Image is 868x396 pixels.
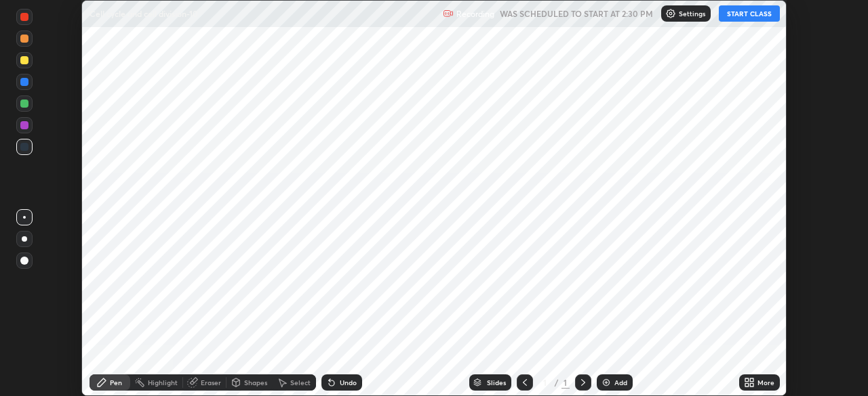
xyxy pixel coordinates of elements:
div: Eraser [201,379,221,386]
div: More [757,379,774,386]
div: Shapes [244,379,267,386]
div: Select [290,379,311,386]
img: add-slide-button [601,377,612,388]
div: Highlight [148,379,178,386]
img: recording.375f2c34.svg [443,8,454,19]
p: Settings [679,10,705,17]
p: Cell cycle and cell division-10 [90,8,198,19]
div: Slides [487,379,506,386]
h5: WAS SCHEDULED TO START AT 2:30 PM [500,7,653,20]
div: 1 [561,376,570,389]
div: Undo [340,379,357,386]
div: Pen [110,379,122,386]
div: 1 [538,378,552,387]
p: Recording [456,9,494,19]
div: Add [614,379,627,386]
button: START CLASS [719,5,780,22]
img: class-settings-icons [665,8,676,19]
div: / [555,378,559,387]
